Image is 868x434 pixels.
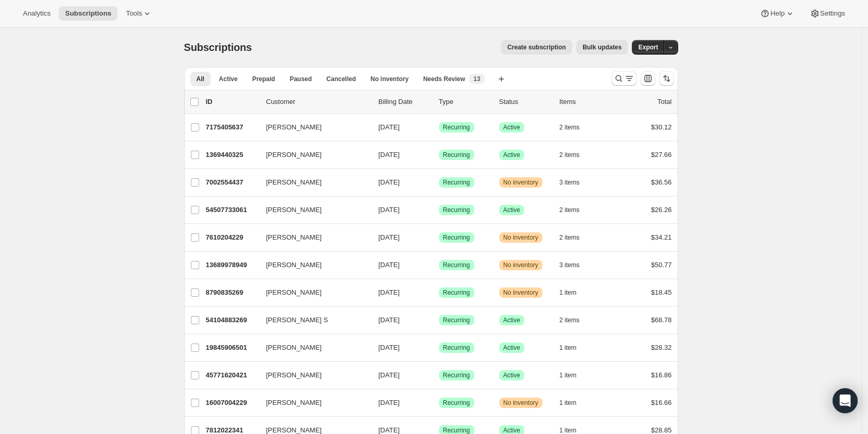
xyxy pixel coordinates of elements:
button: 2 items [560,203,591,217]
button: [PERSON_NAME] [260,257,364,273]
span: Help [770,9,784,18]
div: 54507733061[PERSON_NAME][DATE]SuccessRecurringSuccessActive2 items$26.26 [206,203,672,217]
p: 8790835269 [206,287,258,298]
span: Analytics [23,9,50,18]
p: Customer [266,97,370,107]
button: [PERSON_NAME] [260,367,364,384]
span: Recurring [443,206,470,214]
span: $26.26 [651,206,672,214]
span: Recurring [443,344,470,352]
span: [DATE] [379,206,400,214]
button: Help [754,6,801,21]
span: [DATE] [379,123,400,131]
span: Tools [126,9,142,18]
div: 19845906501[PERSON_NAME][DATE]SuccessRecurringSuccessActive1 item$28.32 [206,340,672,355]
span: [DATE] [379,344,400,351]
span: $27.66 [651,151,672,159]
span: Active [503,206,521,214]
span: $30.12 [651,123,672,131]
span: $18.45 [651,288,672,296]
button: [PERSON_NAME] [260,147,364,163]
span: No inventory [503,233,538,242]
span: Recurring [443,316,470,324]
p: 13689978949 [206,260,258,270]
div: 13689978949[PERSON_NAME][DATE]SuccessRecurringWarningNo inventory3 items$50.77 [206,258,672,272]
button: 2 items [560,313,591,327]
span: [PERSON_NAME] [266,122,322,133]
span: [DATE] [379,288,400,296]
p: 7002554437 [206,177,258,188]
button: [PERSON_NAME] [260,202,364,218]
p: 7175405637 [206,122,258,133]
button: Analytics [17,6,57,21]
span: Active [503,123,521,131]
span: [PERSON_NAME] [266,150,322,160]
div: 7002554437[PERSON_NAME][DATE]SuccessRecurringWarningNo inventory3 items$36.56 [206,175,672,190]
button: 1 item [560,368,588,383]
div: 16007004229[PERSON_NAME][DATE]SuccessRecurringWarningNo inventory1 item$16.66 [206,396,672,410]
button: [PERSON_NAME] [260,394,364,411]
span: [PERSON_NAME] [266,370,322,380]
button: [PERSON_NAME] S [260,312,364,328]
span: $34.21 [651,233,672,241]
span: [DATE] [379,426,400,434]
p: 45771620421 [206,370,258,380]
p: Status [499,97,551,107]
p: Total [657,97,671,107]
span: $28.85 [651,426,672,434]
span: No inventory [503,288,538,297]
button: 1 item [560,285,588,300]
span: Settings [820,9,845,18]
span: [PERSON_NAME] [266,260,322,270]
span: 2 items [560,123,580,131]
div: Type [439,97,491,107]
span: All [197,75,204,83]
span: $50.77 [651,261,672,269]
span: [PERSON_NAME] [266,205,322,215]
span: Subscriptions [184,42,252,53]
span: $16.66 [651,399,672,406]
span: 2 items [560,233,580,242]
span: 2 items [560,151,580,159]
span: Recurring [443,233,470,242]
span: [DATE] [379,399,400,406]
span: Create subscription [507,43,566,51]
div: 1369440325[PERSON_NAME][DATE]SuccessRecurringSuccessActive2 items$27.66 [206,148,672,162]
button: Tools [120,6,159,21]
span: Cancelled [327,75,356,83]
button: Search and filter results [612,71,637,86]
span: No inventory [503,178,538,187]
span: [PERSON_NAME] S [266,315,328,325]
p: Billing Date [379,97,431,107]
span: 1 item [560,371,577,379]
button: Customize table column order and visibility [641,71,655,86]
span: [DATE] [379,261,400,269]
p: 7610204229 [206,232,258,243]
span: $36.56 [651,178,672,186]
span: 2 items [560,316,580,324]
span: [DATE] [379,151,400,159]
span: Bulk updates [582,43,621,51]
button: Settings [804,6,851,21]
button: Subscriptions [59,6,118,21]
span: $28.32 [651,344,672,351]
span: Active [503,316,521,324]
div: IDCustomerBilling DateTypeStatusItemsTotal [206,97,672,107]
button: 3 items [560,258,591,272]
span: Paused [290,75,312,83]
button: 1 item [560,340,588,355]
p: 1369440325 [206,150,258,160]
button: 2 items [560,230,591,245]
span: Active [219,75,238,83]
span: $68.78 [651,316,672,324]
button: Create new view [493,72,510,86]
span: Recurring [443,288,470,297]
span: Active [503,371,521,379]
button: Bulk updates [576,40,628,55]
span: Needs Review [423,75,465,83]
button: Export [632,40,664,55]
span: [DATE] [379,178,400,186]
span: 2 items [560,206,580,214]
p: ID [206,97,258,107]
span: Subscriptions [65,9,111,18]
